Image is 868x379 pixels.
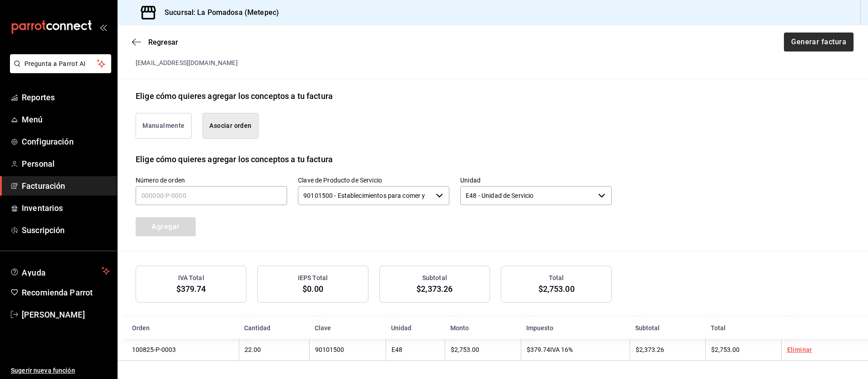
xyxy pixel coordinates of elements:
[521,339,630,361] td: IVA 16%
[705,317,781,339] th: Total
[22,91,110,103] span: Reportes
[99,23,107,31] button: open_drawer_menu
[11,366,110,375] span: Sugerir nueva función
[636,346,664,353] span: $2,373.26
[178,273,204,283] h3: IVA Total
[136,177,287,183] label: Número de orden
[22,309,110,321] span: [PERSON_NAME]
[118,317,239,339] th: Orden
[711,346,740,353] span: $2,753.00
[309,317,386,339] th: Clave
[136,186,287,205] input: 000000-P-0000
[527,346,550,353] span: $379.74
[298,273,328,283] h3: IEPS Total
[298,177,449,183] label: Clave de Producto de Servicio
[422,273,447,283] h3: Subtotal
[132,38,178,47] button: Regresar
[22,113,110,126] span: Menú
[118,339,239,361] td: 100825-P-0003
[22,180,110,192] span: Facturación
[521,317,630,339] th: Impuesto
[136,90,333,102] div: Elige cómo quieres agregar los conceptos a tu factura
[416,284,453,294] span: $2,373.26
[630,317,705,339] th: Subtotal
[245,346,261,353] span: 22.00
[549,273,564,283] h3: Total
[22,286,110,299] span: Recomienda Parrot
[22,224,110,236] span: Suscripción
[10,54,111,73] button: Pregunta a Parrot AI
[460,177,612,183] label: Unidad
[6,66,111,75] a: Pregunta a Parrot AI
[239,317,309,339] th: Cantidad
[538,284,575,294] span: $2,753.00
[22,266,98,276] span: Ayuda
[460,186,594,205] input: Elige una opción
[157,7,279,18] h3: Sucursal: La Pomadosa (Metepec)
[787,346,812,353] a: Eliminar
[302,284,323,294] span: $0.00
[22,136,110,148] span: Configuración
[148,38,178,47] span: Regresar
[22,158,110,170] span: Personal
[784,33,854,51] button: Generar factura
[309,339,386,361] td: 90101500
[203,113,259,139] button: Asociar orden
[445,317,520,339] th: Monto
[136,58,612,68] div: [EMAIL_ADDRESS][DOMAIN_NAME]
[176,284,206,294] span: $379.74
[386,339,445,361] td: E48
[24,59,97,69] span: Pregunta a Parrot AI
[22,202,110,214] span: Inventarios
[298,186,432,205] input: Elige una opción
[451,346,479,353] span: $2,753.00
[386,317,445,339] th: Unidad
[136,153,333,165] div: Elige cómo quieres agregar los conceptos a tu factura
[136,113,192,139] button: Manualmente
